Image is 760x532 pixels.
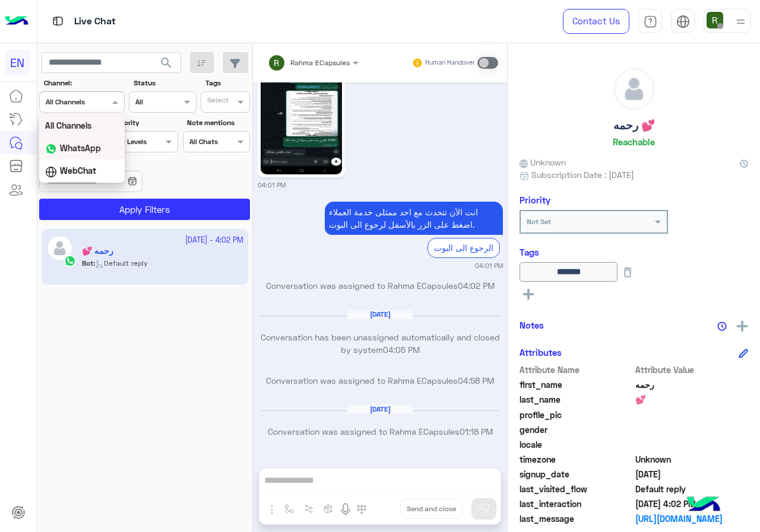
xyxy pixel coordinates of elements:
[520,195,550,205] h6: Priority
[635,453,749,466] span: Unknown
[520,512,633,525] span: last_message
[520,498,633,510] span: last_interaction
[44,78,123,88] label: Channel:
[707,12,723,28] img: userImage
[187,117,248,128] label: Note mentions
[39,199,250,220] button: Apply Filters
[50,14,65,28] img: tab
[614,69,654,109] img: defaultAdmin.png
[635,438,749,451] span: null
[347,310,413,318] h6: [DATE]
[258,425,503,438] p: Conversation was assigned to Rahma ECapsules
[205,95,229,109] div: Select
[520,468,633,480] span: signup_date
[527,217,551,226] b: Not Set
[520,347,562,358] h6: Attributes
[520,364,633,376] span: Attribute Name
[159,56,173,70] span: search
[635,483,749,495] span: Default reply
[39,114,125,182] ng-dropdown-panel: Options list
[635,378,749,391] span: رحمه
[60,143,101,153] b: WhatsApp
[520,438,633,451] span: locale
[458,281,495,291] span: 04:02 PM
[520,247,748,257] h6: Tags
[683,485,724,526] img: hulul-logo.png
[325,202,503,235] p: 12/8/2025, 4:01 PM
[383,345,420,355] span: 04:05 PM
[717,321,727,331] img: notes
[531,168,634,181] span: Subscription Date : [DATE]
[638,9,662,34] a: tab
[635,498,749,510] span: 2025-08-12T13:02:05.076Z
[152,52,181,78] button: search
[45,166,57,178] img: WebChat
[290,58,350,67] span: Rahma ECapsules
[635,512,749,525] a: [URL][DOMAIN_NAME]
[520,409,633,421] span: profile_pic
[635,423,749,436] span: null
[520,423,633,436] span: gender
[460,426,493,437] span: 01:18 PM
[134,78,195,88] label: Status
[258,374,503,387] p: Conversation was assigned to Rahma ECapsules
[427,238,500,257] div: الرجوع الى البوت
[205,78,249,88] label: Tags
[520,393,633,406] span: last_name
[475,261,503,270] small: 04:01 PM
[400,499,463,519] button: Send and close
[425,58,475,68] small: Human Handover
[613,119,655,132] h5: رحمه 💕
[563,9,629,34] a: Contact Us
[60,165,96,176] b: WebChat
[520,320,544,330] h6: Notes
[644,15,657,28] img: tab
[258,279,503,292] p: Conversation was assigned to Rahma ECapsules
[613,136,655,147] h6: Reachable
[520,483,633,495] span: last_visited_flow
[635,364,749,376] span: Attribute Value
[5,50,30,75] div: EN
[258,331,503,356] p: Conversation has been unassigned automatically and closed by system
[74,14,116,30] p: Live Chat
[458,375,494,386] span: 04:58 PM
[635,468,749,480] span: 2024-03-09T14:54:01.384Z
[737,321,748,332] img: add
[347,405,413,413] h6: [DATE]
[676,15,690,28] img: tab
[520,378,633,391] span: first_name
[5,9,28,34] img: Logo
[45,120,91,130] b: All Channels
[258,180,286,190] small: 04:01 PM
[635,393,749,406] span: 💕
[261,30,342,174] img: 1293241735542049.jpg
[116,117,177,128] label: Priority
[520,453,633,466] span: timezone
[45,143,57,155] img: WhatsApp
[733,14,748,29] img: profile
[520,156,566,168] span: Unknown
